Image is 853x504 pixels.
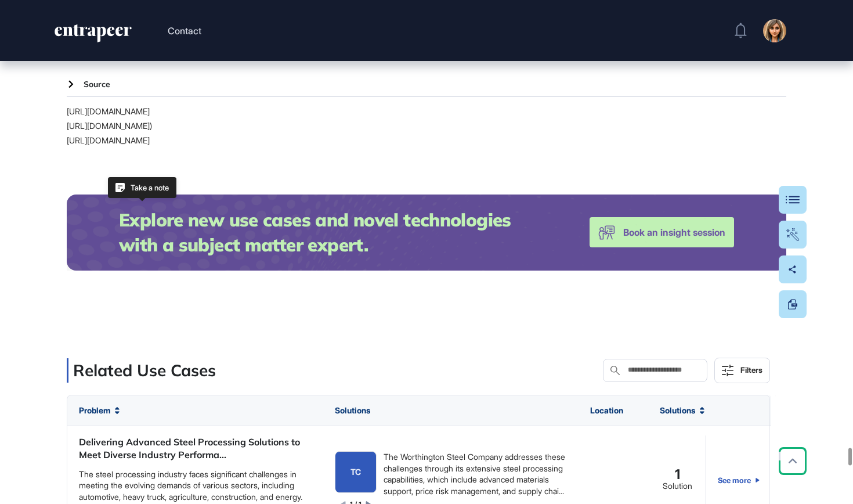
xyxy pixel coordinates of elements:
div: Delivering Advanced Steel Processing Solutions to Meet Diverse Industry Performa... [79,435,312,462]
div: Filters [740,365,762,375]
div: The Worthington Steel Company addresses these challenges through its extensive steel processing c... [384,451,568,496]
a: [URL][DOMAIN_NAME]) [67,118,786,133]
h4: Explore new use cases and novel technologies with a subject matter expert. [119,207,543,258]
span: Solutions [660,406,695,415]
a: [URL][DOMAIN_NAME] [67,104,786,118]
img: user-avatar [763,19,786,42]
a: TC [335,451,377,492]
a: [URL][DOMAIN_NAME] [67,133,786,147]
span: Related Use Cases [73,360,216,380]
span: 1 [675,469,680,480]
div: Solution [663,481,692,492]
button: Book an insight session [590,217,734,248]
span: Book an insight session [623,224,725,241]
span: Location [590,406,623,415]
a: entrapeer-logo [53,24,133,46]
h3: Source [84,79,110,89]
div: Take a note [108,177,176,198]
button: Contact [168,23,201,38]
button: Filters [714,358,770,383]
div: TC [350,467,361,476]
span: Solutions [335,406,370,415]
span: Problem [79,406,110,415]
